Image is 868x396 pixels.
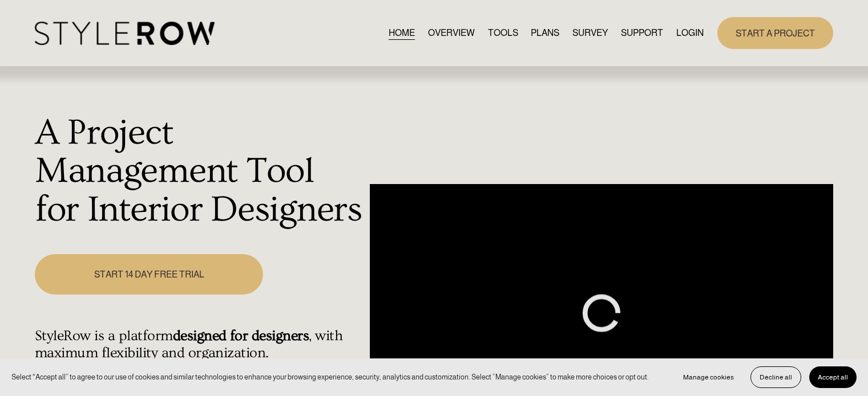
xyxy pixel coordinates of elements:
a: START 14 DAY FREE TRIAL [35,254,263,295]
a: START A PROJECT [717,17,833,48]
a: SURVEY [572,25,608,40]
a: LOGIN [676,25,704,40]
a: TOOLS [488,25,518,40]
img: StyleRow [35,22,215,45]
span: Decline all [760,373,792,381]
h1: A Project Management Tool for Interior Designers [35,114,364,230]
strong: designed for designers [173,328,309,344]
span: Accept all [818,373,848,381]
p: Select “Accept all” to agree to our use of cookies and similar technologies to enhance your brows... [11,371,649,382]
a: folder dropdown [621,25,663,40]
button: Manage cookies [675,366,742,388]
h4: StyleRow is a platform , with maximum flexibility and organization. [35,328,364,362]
button: Decline all [750,366,801,388]
a: OVERVIEW [428,25,475,40]
span: SUPPORT [621,26,663,40]
a: PLANS [531,25,559,40]
button: Accept all [809,366,857,388]
a: HOME [389,25,415,40]
span: Manage cookies [683,373,734,381]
